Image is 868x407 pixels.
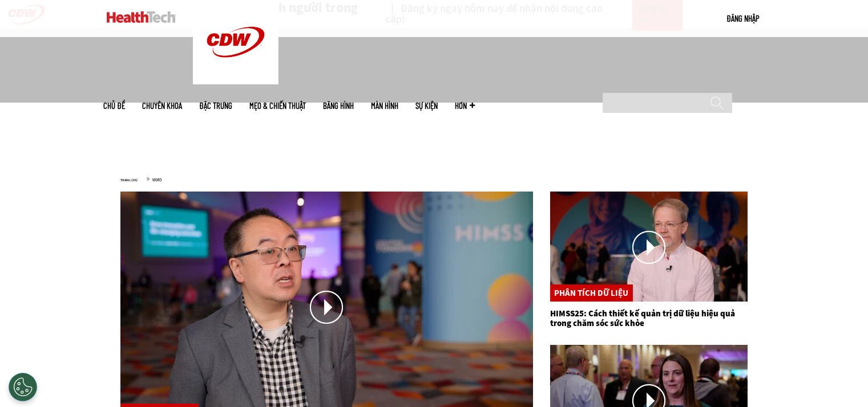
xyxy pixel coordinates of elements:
[249,100,306,111] font: Mẹo & Chiến thuật
[550,192,748,303] a: Hình thu nhỏ HIMSS
[415,100,438,111] font: Sự kiện
[371,100,398,111] font: Màn hình
[249,101,306,110] a: Mẹo & Chiến thuật
[550,308,735,329] a: HIMSS25: Cách thiết kế quản trị dữ liệu hiệu quả trong chăm sóc sức khỏe
[323,101,354,110] a: Băng hình
[120,178,138,182] a: Trang chủ
[193,75,278,87] a: CDW
[323,100,354,111] font: Băng hình
[455,100,467,111] font: Hơn
[550,192,748,302] img: Hình thu nhỏ HIMSS
[9,373,37,401] button: Mở Tùy chọn
[199,101,232,110] a: Đặc trưng
[726,13,760,25] div: Menu người dùng
[554,287,628,299] a: Phân tích dữ liệu
[152,178,162,182] font: Video
[103,100,125,111] font: Chủ đề
[142,100,182,111] font: Chuyên khoa
[371,101,398,110] a: Màn hình
[415,101,438,110] a: Sự kiện
[9,373,37,401] div: Cài đặt Cookie
[726,13,760,23] a: Đăng nhập
[107,11,176,23] img: Trang chủ
[199,100,232,111] font: Đặc trưng
[146,172,150,184] font: »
